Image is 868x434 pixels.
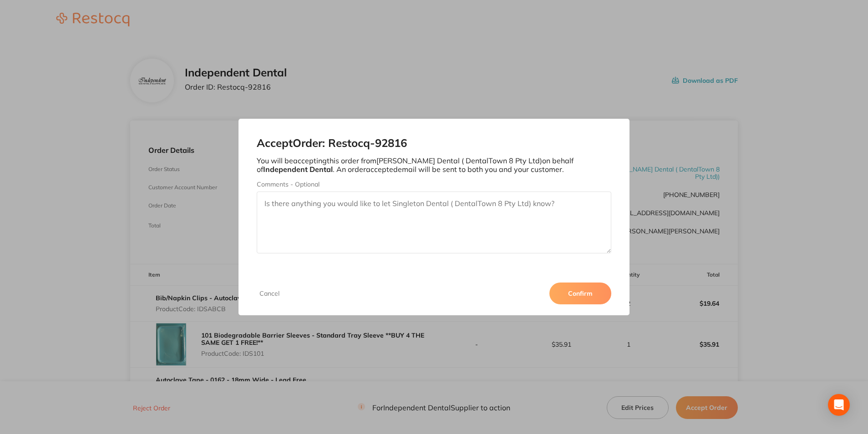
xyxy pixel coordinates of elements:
b: Independent Dental [263,165,333,174]
button: Cancel [257,289,282,298]
p: You will be accepting this order from [PERSON_NAME] Dental ( DentalTown 8 Pty Ltd) on behalf of .... [257,156,611,173]
div: Open Intercom Messenger [828,394,850,416]
label: Comments - Optional [257,181,611,188]
button: Confirm [549,283,611,304]
h2: Accept Order: Restocq- 92816 [257,137,611,150]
